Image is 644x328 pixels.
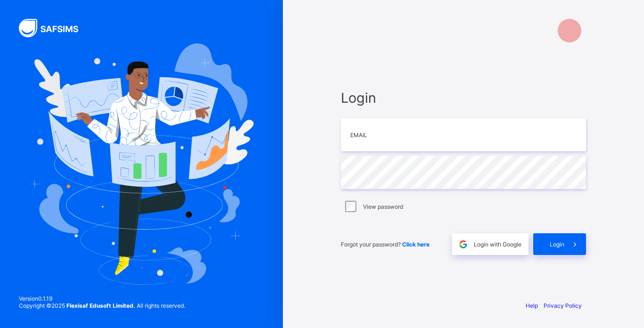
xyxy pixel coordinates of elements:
[19,295,185,302] span: Version 0.1.19
[458,239,469,250] img: google.396cfc9801f0270233282035f929180a.svg
[474,241,521,248] span: Login with Google
[402,241,429,248] a: Click here
[66,302,135,309] strong: Flexisaf Edusoft Limited.
[363,203,403,210] label: View password
[526,302,538,309] a: Help
[19,302,185,309] span: Copyright © 2025 All rights reserved.
[550,241,564,248] span: Login
[29,43,254,285] img: Hero Image
[19,19,90,37] img: SAFSIMS Logo
[544,302,582,309] a: Privacy Policy
[341,90,586,106] span: Login
[341,241,429,248] span: Forgot your password?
